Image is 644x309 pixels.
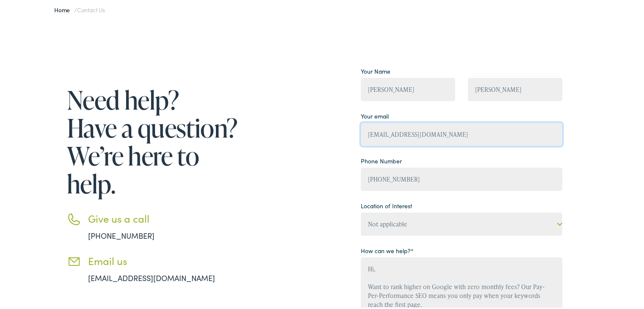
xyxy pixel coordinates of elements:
label: Your Name [361,65,390,74]
input: example@gmail.com [361,121,562,144]
h3: Give us a call [88,211,240,223]
label: Your email [361,110,389,119]
a: [EMAIL_ADDRESS][DOMAIN_NAME] [88,271,215,281]
label: How can we help? [361,245,414,254]
input: First Name [361,76,455,99]
input: (XXX) XXX - XXXX [361,166,562,189]
label: Phone Number [361,155,402,164]
h3: Email us [88,253,240,265]
h1: Need help? Have a question? We’re here to help. [67,84,240,196]
span: Contact Us [77,4,105,12]
a: [PHONE_NUMBER] [88,229,155,239]
a: Home [54,4,74,12]
input: Last Name [468,76,562,99]
span: / [54,4,105,12]
label: Location of Interest [361,200,412,209]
